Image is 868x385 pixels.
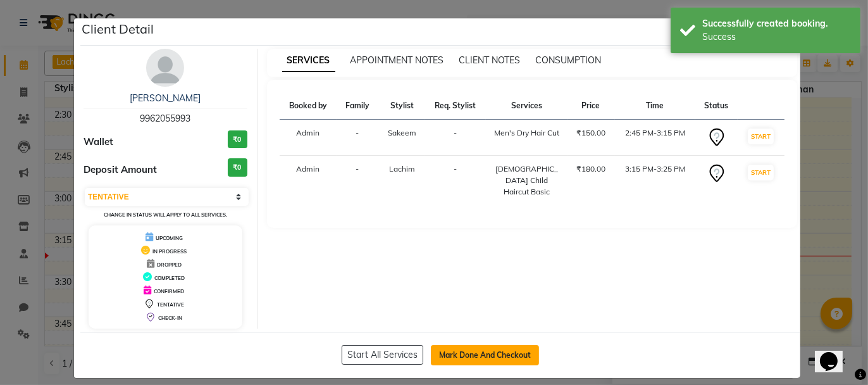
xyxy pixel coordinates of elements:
[575,163,607,175] div: ₹180.00
[158,315,182,321] span: CHECK-IN
[425,156,486,206] td: -
[702,17,851,30] div: Successfully created booking.
[615,92,696,120] th: Time
[337,120,379,156] td: -
[615,156,696,206] td: 3:15 PM-3:25 PM
[140,113,190,124] span: 9962055993
[342,345,423,365] button: Start All Services
[748,129,774,144] button: START
[156,235,183,241] span: UPCOMING
[493,127,560,139] div: Men's Dry Hair Cut
[82,20,154,39] h5: Client Detail
[154,288,184,294] span: CONFIRMED
[228,130,247,149] h3: ₹0
[425,120,486,156] td: -
[84,135,113,149] span: Wallet
[146,49,184,87] img: avatar
[536,54,602,66] span: CONSUMPTION
[431,345,539,365] button: Mark Done And Checkout
[388,128,416,137] span: Sakeem
[425,92,486,120] th: Req. Stylist
[228,158,247,177] h3: ₹0
[337,156,379,206] td: -
[282,49,335,72] span: SERVICES
[280,92,337,120] th: Booked by
[154,275,185,281] span: COMPLETED
[280,120,337,156] td: Admin
[815,334,855,372] iframe: chat widget
[567,92,615,120] th: Price
[575,127,607,139] div: ₹150.00
[748,165,774,180] button: START
[84,163,157,177] span: Deposit Amount
[702,30,851,44] div: Success
[157,301,184,308] span: TENTATIVE
[337,92,379,120] th: Family
[486,92,567,120] th: Services
[104,211,227,218] small: Change in status will apply to all services.
[459,54,521,66] span: CLIENT NOTES
[695,92,738,120] th: Status
[280,156,337,206] td: Admin
[157,262,182,268] span: DROPPED
[493,163,560,198] div: [DEMOGRAPHIC_DATA] Child Haircut Basic
[350,54,444,66] span: APPOINTMENT NOTES
[130,92,201,104] a: [PERSON_NAME]
[389,164,415,174] span: Lachim
[378,92,425,120] th: Stylist
[615,120,696,156] td: 2:45 PM-3:15 PM
[152,248,187,255] span: IN PROGRESS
